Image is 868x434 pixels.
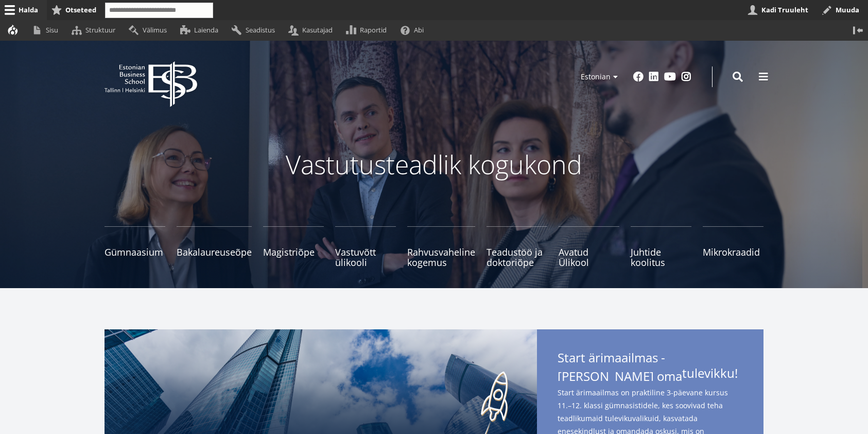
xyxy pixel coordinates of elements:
[682,365,738,381] span: tulevikku!
[559,247,619,268] span: Avatud Ülikool
[848,20,868,40] button: Vertikaalasend
[559,226,619,268] a: Avatud Ülikool
[177,247,252,257] span: Bakalaureuseõpe
[649,72,659,82] a: Linkedin
[161,149,707,180] p: Vastutusteadlik kogukond
[105,226,165,268] a: Gümnaasium
[284,20,341,40] a: Kasutajad
[342,20,396,40] a: Raportid
[335,226,396,268] a: Vastuvõtt ülikooli
[176,20,227,40] a: Laienda
[487,247,547,268] span: Teadustöö ja doktoriõpe
[703,247,763,257] span: Mikrokraadid
[633,72,644,82] a: Facebook
[67,20,124,40] a: Struktuur
[664,72,676,82] a: Youtube
[681,72,691,82] a: Instagram
[631,226,691,268] a: Juhtide koolitus
[27,20,67,40] a: Sisu
[407,247,475,268] span: Rahvusvaheline kogemus
[407,226,475,268] a: Rahvusvaheline kogemus
[558,350,743,384] span: Start ärimaailmas - [PERSON_NAME] oma
[263,226,324,268] a: Magistriõpe
[177,226,252,268] a: Bakalaureuseõpe
[487,226,547,268] a: Teadustöö ja doktoriõpe
[105,247,165,257] span: Gümnaasium
[703,226,763,268] a: Mikrokraadid
[335,247,396,268] span: Vastuvõtt ülikooli
[124,20,176,40] a: Välimus
[263,247,324,257] span: Magistriõpe
[631,247,691,268] span: Juhtide koolitus
[396,20,433,40] a: Abi
[227,20,284,40] a: Seadistus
